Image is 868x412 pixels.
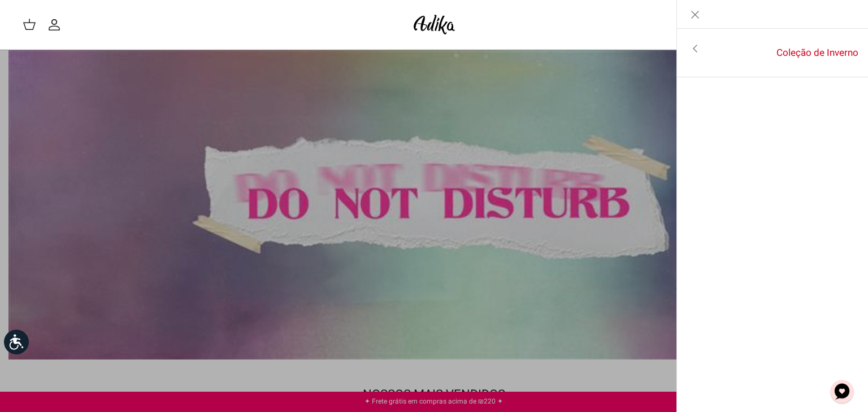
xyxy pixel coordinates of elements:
button: צ'אט [825,375,859,409]
font: Coleção de Inverno [776,46,858,60]
a: Minha conta [47,18,66,32]
img: Adika IL [410,11,458,38]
